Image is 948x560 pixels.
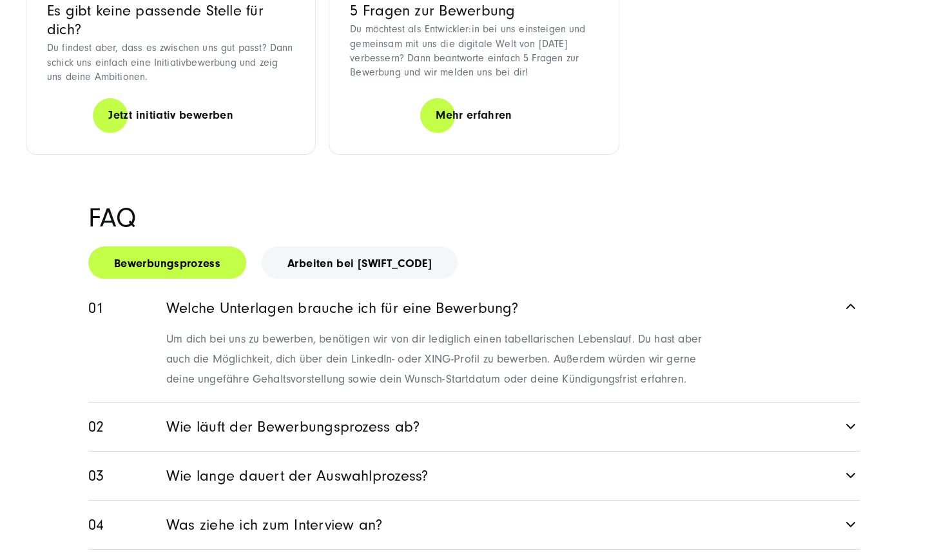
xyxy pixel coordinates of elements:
[350,1,597,20] h3: 5 Fragen zur Bewerbung
[88,284,860,328] a: Welche Unterlagen brauche ich für eine Bewerbung?
[93,97,249,134] a: Jetzt initiativ bewerben
[350,22,597,80] p: Du möchtest als Entwickler:in bei uns einsteigen und gemeinsam mit uns die digitale Welt von [DAT...
[88,452,860,500] a: Wie lange dauert der Auswahlprozess?
[47,41,295,84] p: Du findest aber, dass es zwischen uns gut passt? Dann schick uns einfach eine Initiativbewerbung ...
[88,205,860,233] h2: FAQ
[262,246,458,279] a: Arbeiten bei [SWIFT_CODE]
[166,330,712,389] p: Um dich bei uns zu bewerben, benötigen wir von dir lediglich einen tabellarischen Lebenslauf. Du ...
[88,501,860,549] a: Was ziehe ich zum Interview an?
[47,1,295,39] h3: Es gibt keine passende Stelle für dich?
[88,246,246,279] a: Bewerbungsprozess
[88,403,860,451] a: Wie läuft der Bewerbungsprozess ab?
[420,97,528,134] a: Mehr erfahren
